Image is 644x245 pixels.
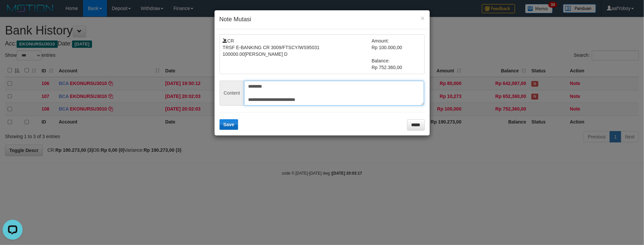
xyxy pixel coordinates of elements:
button: Open LiveChat chat widget [3,3,23,23]
span: Save [224,122,234,127]
h4: Note Mutasi [220,15,425,24]
button: Save [220,119,238,130]
td: CR TRSF E-BANKING CR 3009/FTSCY/WS95031 100000.00[PERSON_NAME] D [223,38,372,71]
button: × [420,15,424,22]
span: Content [220,81,244,106]
td: Amount: Rp 100.000,00 Balance: Rp 752.360,00 [372,38,421,71]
